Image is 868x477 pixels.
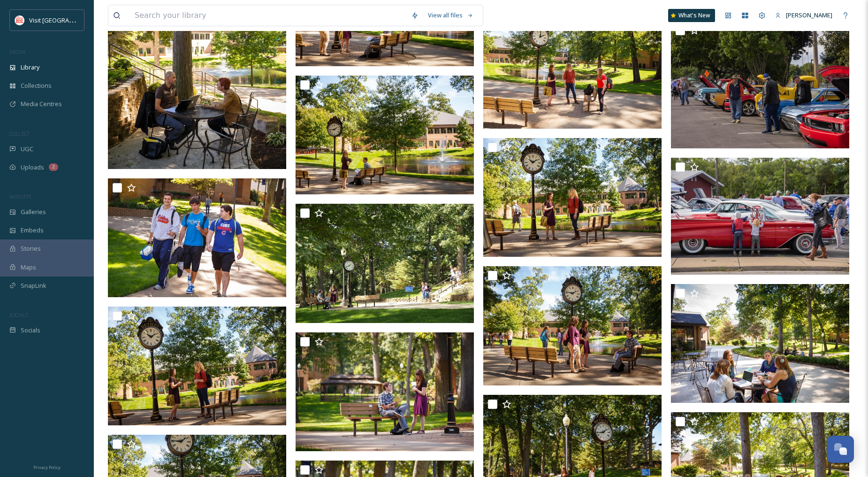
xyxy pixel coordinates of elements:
a: View all files [423,6,478,24]
div: 2 [49,163,58,171]
img: bc.campus.fall13.63.JPG [671,284,849,403]
a: [PERSON_NAME] [770,6,837,24]
span: Library [21,63,39,72]
span: SOCIALS [9,311,28,318]
span: Galleries [21,208,46,216]
span: Privacy Policy [33,464,61,470]
img: bc.campus.fall13.35.JPG [483,266,662,385]
img: bc.campus.fall13.19.JPG [296,332,474,451]
img: bc.campus.fall13.42.JPG [483,138,662,257]
span: UGC [21,145,33,154]
img: fallFmMrkt_912.JPG [671,21,849,148]
span: Uploads [21,163,44,172]
span: Socials [21,326,40,335]
span: Maps [21,263,36,272]
a: What's New [668,9,715,22]
span: SnapLink [21,281,46,290]
img: bc.campus.fall13.44.JPG [108,178,286,298]
img: fallFmMrkt_885.JPG [671,158,849,275]
img: bc.campus.fall13.25.JPG [296,204,474,323]
span: Visit [GEOGRAPHIC_DATA] [29,15,102,24]
span: Embeds [21,226,44,235]
span: Media Centres [21,100,62,108]
button: Open Chat [827,436,854,463]
span: Collections [21,81,52,90]
img: bc.campus.fall13.32.JPG [296,76,474,195]
img: bc.campus.fall13.49.JPG [483,10,662,129]
img: vsbm-stackedMISH_CMYKlogo2017.jpg [15,15,24,25]
span: Stories [21,244,41,253]
span: MEDIA [9,48,26,55]
span: COLLECT [9,130,30,137]
a: Privacy Policy [33,461,61,472]
img: bc.campus.fall13.40.JPG [108,307,286,426]
span: WIDGETS [9,193,31,200]
input: Search your library [130,5,406,26]
span: [PERSON_NAME] [786,11,832,19]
